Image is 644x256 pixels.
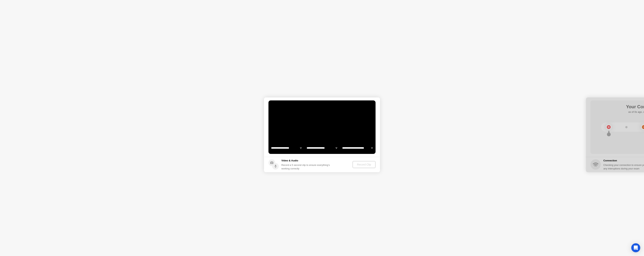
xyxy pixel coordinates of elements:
h5: Video & Audio [281,159,331,163]
select: Available speakers [306,144,338,152]
select: Available cameras [270,144,302,152]
div: Record a 5 second clip to ensure everything’s working correctly [281,163,331,170]
button: Record Clip [353,161,376,168]
div: Open Intercom Messenger [631,243,640,252]
select: Available microphones [341,144,373,152]
div: Record Clip [354,163,374,166]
